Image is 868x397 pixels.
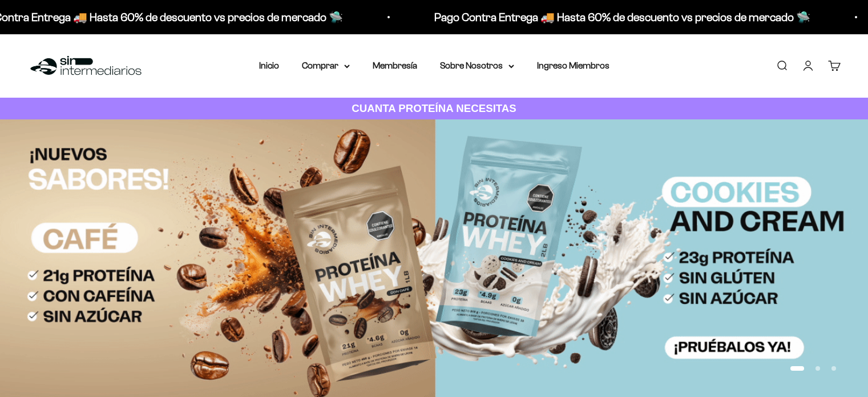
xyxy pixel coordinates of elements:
summary: Sobre Nosotros [440,58,514,73]
a: Ingreso Miembros [537,61,609,70]
strong: CUANTA PROTEÍNA NECESITAS [352,102,516,114]
a: Membresía [373,61,417,70]
summary: Comprar [302,58,350,73]
a: Inicio [259,61,279,70]
p: Pago Contra Entrega 🚚 Hasta 60% de descuento vs precios de mercado 🛸 [406,8,782,26]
